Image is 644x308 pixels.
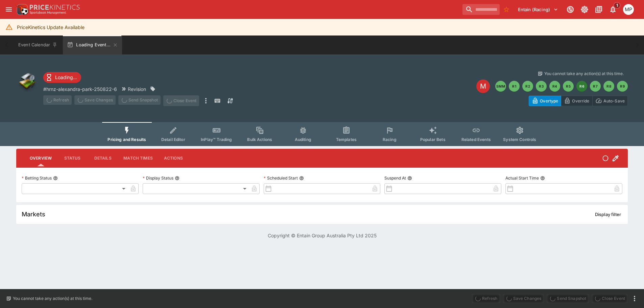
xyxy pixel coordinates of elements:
[576,81,587,92] button: R6
[13,295,92,302] p: You cannot take any action(s) at this time.
[336,137,357,142] span: Templates
[55,74,77,81] p: Loading...
[118,150,158,166] button: Match Times
[590,81,601,92] button: R7
[503,137,536,142] span: System Controls
[505,175,539,181] p: Actual Start Time
[623,4,634,15] div: Michael Polster
[17,21,85,33] div: PriceKinetics Update Available
[540,176,545,181] button: Actual Start Time
[383,137,397,142] span: Racing
[529,96,561,106] button: Overtype
[128,86,146,93] p: Revision
[24,150,57,166] button: Overview
[603,81,614,92] button: R8
[384,175,406,181] p: Suspend At
[578,3,591,16] button: Toggle light/dark mode
[22,175,52,181] p: Betting Status
[461,137,491,142] span: Related Events
[614,2,621,9] span: 1
[630,294,639,303] button: more
[509,81,520,92] button: R1
[544,71,624,77] p: You cannot take any action(s) at this time.
[592,96,628,106] button: Auto-Save
[607,3,619,16] button: Notifications
[536,81,547,92] button: R3
[43,86,117,93] p: Copy To Clipboard
[476,79,490,93] div: Edit Meeting
[540,97,558,104] p: Overtype
[495,81,506,92] button: SMM
[247,137,272,142] span: Bulk Actions
[57,150,88,166] button: Status
[522,81,533,92] button: R2
[143,175,173,181] p: Display Status
[549,81,560,92] button: R4
[14,35,62,54] button: Event Calendar
[563,81,574,92] button: R5
[501,4,512,15] button: No Bookmarks
[462,4,500,15] input: search
[572,97,589,104] p: Override
[264,175,298,181] p: Scheduled Start
[53,176,58,181] button: Betting Status
[561,96,592,106] button: Override
[407,176,412,181] button: Suspend At
[201,137,232,142] span: InPlay™ Trading
[621,2,636,17] button: Michael Polster
[88,150,118,166] button: Details
[161,137,185,142] span: Detail Editor
[16,71,38,92] img: other.png
[202,95,210,106] button: more
[108,137,146,142] span: Pricing and Results
[591,209,625,220] button: Display filter
[299,176,304,181] button: Scheduled Start
[420,137,446,142] span: Popular Bets
[158,150,189,166] button: Actions
[102,122,542,146] div: Event type filters
[175,176,180,181] button: Display Status
[63,35,122,54] button: Loading Event...
[529,96,628,106] div: Start From
[295,137,311,142] span: Auditing
[564,3,576,16] button: Connected to PK
[30,5,80,10] img: PriceKinetics
[603,97,625,104] p: Auto-Save
[15,3,28,16] img: PriceKinetics Logo
[495,81,628,92] nav: pagination navigation
[593,3,605,16] button: Documentation
[22,210,45,218] h5: Markets
[30,11,66,14] img: Sportsbook Management
[617,81,628,92] button: R9
[3,3,15,16] button: open drawer
[514,4,562,15] button: Select Tenant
